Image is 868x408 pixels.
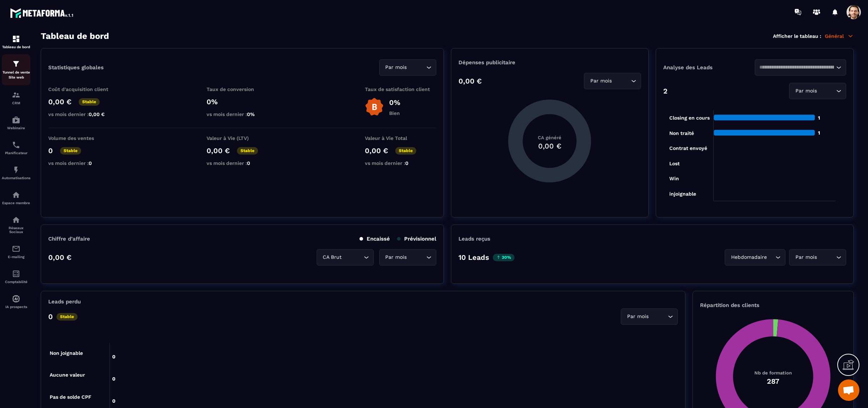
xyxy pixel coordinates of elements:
[79,98,100,106] p: Stable
[12,245,20,253] img: email
[818,87,834,95] input: Search for option
[389,110,400,116] p: Bien
[589,77,613,85] span: Par mois
[50,350,83,356] tspan: Non joignable
[669,161,680,166] tspan: Lost
[825,33,854,39] p: Général
[2,54,30,85] a: formationformationTunnel de vente Site web
[818,253,834,261] input: Search for option
[789,249,846,266] div: Search for option
[12,270,20,278] img: accountant
[2,280,30,284] p: Comptabilité
[2,226,30,234] p: Réseaux Sociaux
[405,160,408,166] span: 0
[2,185,30,210] a: automationsautomationsEspace membre
[2,239,30,264] a: emailemailE-mailing
[48,97,71,106] p: 0,00 €
[12,166,20,174] img: automations
[700,302,846,308] p: Répartition des clients
[625,313,650,321] span: Par mois
[48,146,53,155] p: 0
[384,253,408,261] span: Par mois
[493,254,515,261] p: 30%
[755,59,846,76] div: Search for option
[12,91,20,99] img: formation
[12,116,20,124] img: automations
[794,253,818,261] span: Par mois
[2,201,30,205] p: Espace membre
[2,70,30,80] p: Tunnel de vente Site web
[2,160,30,185] a: automationsautomationsAutomatisations
[669,115,710,121] tspan: Closing en cours
[12,216,20,224] img: social-network
[768,253,774,261] input: Search for option
[89,160,92,166] span: 0
[12,141,20,149] img: scheduler
[56,313,78,321] p: Stable
[50,372,85,378] tspan: Aucune valeur
[207,135,278,141] p: Valeur à Vie (LTV)
[48,312,53,321] p: 0
[584,73,641,89] div: Search for option
[389,98,400,107] p: 0%
[669,145,707,151] tspan: Contrat envoyé
[379,59,436,76] div: Search for option
[2,110,30,135] a: automationsautomationsWebinaire
[621,308,678,325] div: Search for option
[12,294,20,303] img: automations
[48,135,120,141] p: Volume des ventes
[838,379,859,401] a: Open chat
[10,6,74,19] img: logo
[669,191,696,197] tspan: injoignable
[207,97,278,106] p: 0%
[12,35,20,43] img: formation
[365,86,436,92] p: Taux de satisfaction client
[365,146,388,155] p: 0,00 €
[663,64,755,71] p: Analyse des Leads
[2,210,30,239] a: social-networksocial-networkRéseaux Sociaux
[207,111,278,117] p: vs mois dernier :
[773,33,821,39] p: Afficher le tableau :
[12,191,20,199] img: automations
[48,160,120,166] p: vs mois dernier :
[663,87,668,95] p: 2
[408,253,425,261] input: Search for option
[669,130,694,136] tspan: Non traité
[759,64,834,71] input: Search for option
[458,236,490,242] p: Leads reçus
[2,126,30,130] p: Webinaire
[12,60,20,68] img: formation
[408,64,425,71] input: Search for option
[41,31,109,41] h3: Tableau de bord
[48,236,90,242] p: Chiffre d’affaire
[48,86,120,92] p: Coût d'acquisition client
[207,146,230,155] p: 0,00 €
[2,29,30,54] a: formationformationTableau de bord
[2,101,30,105] p: CRM
[2,305,30,309] p: IA prospects
[247,160,250,166] span: 0
[321,253,343,261] span: CA Brut
[729,253,768,261] span: Hebdomadaire
[237,147,258,155] p: Stable
[2,151,30,155] p: Planificateur
[458,59,641,66] p: Dépenses publicitaire
[2,255,30,259] p: E-mailing
[207,86,278,92] p: Taux de conversion
[50,394,91,400] tspan: Pas de solde CPF
[2,85,30,110] a: formationformationCRM
[458,253,489,262] p: 10 Leads
[613,77,629,85] input: Search for option
[359,236,390,242] p: Encaissé
[317,249,374,266] div: Search for option
[669,176,679,181] tspan: Win
[48,64,104,71] p: Statistiques globales
[89,111,105,117] span: 0,00 €
[2,176,30,180] p: Automatisations
[365,160,436,166] p: vs mois dernier :
[384,64,408,71] span: Par mois
[48,253,71,262] p: 0,00 €
[650,313,666,321] input: Search for option
[395,147,416,155] p: Stable
[794,87,818,95] span: Par mois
